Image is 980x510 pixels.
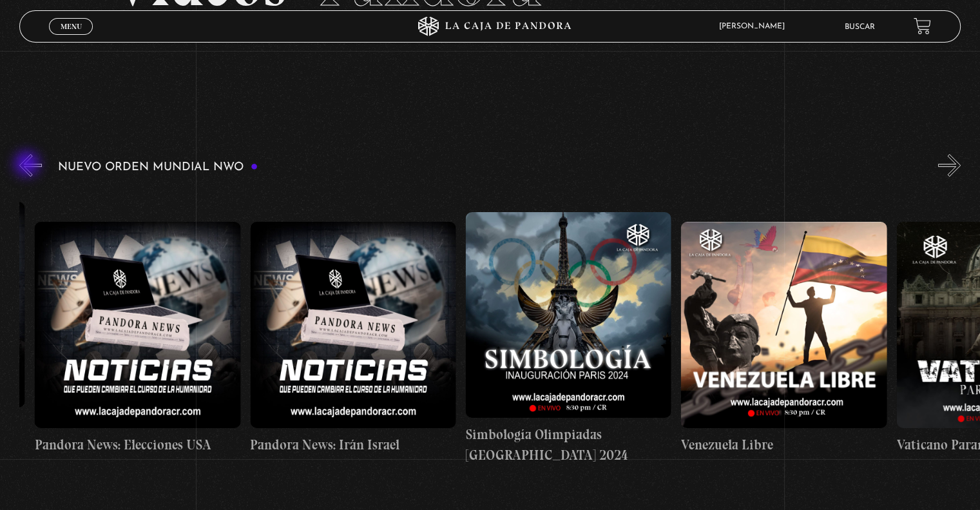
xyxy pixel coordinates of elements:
[681,435,887,455] h4: Venezuela Libre
[58,161,258,173] h3: Nuevo Orden Mundial NWO
[56,34,86,43] span: Cerrar
[35,186,240,491] a: Pandora News: Elecciones USA
[19,154,42,177] button: Previous
[938,154,961,177] button: Next
[61,23,82,30] span: Menu
[251,186,456,491] a: Pandora News: Irán Israel
[35,435,240,455] h4: Pandora News: Elecciones USA
[466,186,671,491] a: Simbología Olimpiadas [GEOGRAPHIC_DATA] 2024
[914,17,931,35] a: View your shopping cart
[845,23,875,31] a: Buscar
[466,424,671,465] h4: Simbología Olimpiadas [GEOGRAPHIC_DATA] 2024
[681,186,887,491] a: Venezuela Libre
[713,23,798,30] span: [PERSON_NAME]
[251,435,456,455] h4: Pandora News: Irán Israel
